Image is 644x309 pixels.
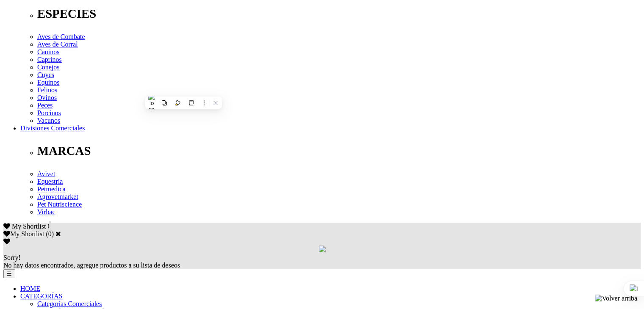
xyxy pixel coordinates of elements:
[37,208,55,215] a: Virbac
[37,201,82,208] a: Pet Nutriscience
[20,124,85,132] a: Divisiones Comerciales
[37,48,59,55] a: Caninos
[37,178,63,185] a: Equestria
[37,117,60,124] a: Vacunos
[37,193,78,200] a: Agrovetmarket
[37,185,66,193] a: Petmedica
[37,102,53,109] a: Peces
[37,41,78,48] a: Aves de Corral
[37,33,85,40] a: Aves de Combate
[37,94,57,101] a: Ovinos
[3,269,15,278] button: ☰
[3,230,44,237] label: My Shortlist
[4,217,146,305] iframe: Brevo live chat
[37,7,641,21] p: ESPECIES
[3,254,641,269] div: No hay datos encontrados, agregue productos a su lista de deseos
[37,71,54,78] a: Cuyes
[37,109,61,116] a: Porcinos
[37,144,641,158] p: MARCAS
[595,295,637,302] img: Volver arriba
[37,170,55,177] a: Avivet
[3,254,21,261] span: Sorry!
[37,63,59,71] a: Conejos
[319,246,326,252] img: loading.gif
[37,79,59,86] a: Equinos
[37,86,57,94] a: Felinos
[37,56,62,63] a: Caprinos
